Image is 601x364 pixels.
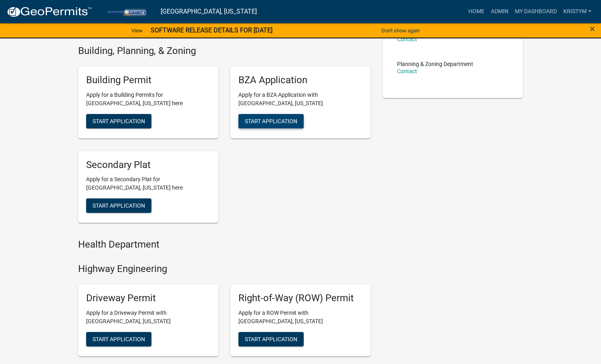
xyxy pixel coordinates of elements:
a: Home [465,4,488,19]
a: Admin [488,4,512,19]
h4: Building, Planning, & Zoning [78,45,371,57]
button: Start Application [86,114,151,128]
span: Start Application [245,336,297,342]
a: View [128,24,146,37]
img: Porter County, Indiana [99,6,154,17]
a: Contact [397,36,417,42]
h5: Driveway Permit [86,292,210,304]
h5: BZA Application [238,74,363,86]
button: Close [590,24,595,34]
h4: Highway Engineering [78,263,371,275]
button: Start Application [238,332,304,346]
button: Don't show again [378,24,423,37]
a: Contact [397,68,417,74]
span: Start Application [93,118,145,124]
a: My Dashboard [512,4,560,19]
strong: SOFTWARE RELEASE DETAILS FOR [DATE] [151,26,272,34]
span: Start Application [245,118,297,124]
span: Start Application [93,336,145,342]
button: Start Application [86,198,151,213]
h5: Building Permit [86,74,210,86]
button: Start Application [238,114,304,128]
span: Start Application [93,202,145,209]
p: Apply for a Building Permits for [GEOGRAPHIC_DATA], [US_STATE] here [86,91,210,108]
h5: Right-of-Way (ROW) Permit [238,292,363,304]
h5: Secondary Plat [86,159,210,171]
p: Planning & Zoning Department [397,61,473,67]
p: Apply for a BZA Application with [GEOGRAPHIC_DATA], [US_STATE] [238,91,363,108]
span: × [590,23,595,34]
h4: Health Department [78,239,371,250]
p: Apply for a Secondary Plat for [GEOGRAPHIC_DATA], [US_STATE] here [86,175,210,192]
p: Apply for a ROW Permit with [GEOGRAPHIC_DATA], [US_STATE] [238,309,363,326]
a: [GEOGRAPHIC_DATA], [US_STATE] [161,5,257,18]
a: KristyM [560,4,595,19]
button: Start Application [86,332,151,346]
p: Apply for a Driveway Permit with [GEOGRAPHIC_DATA], [US_STATE] [86,309,210,326]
